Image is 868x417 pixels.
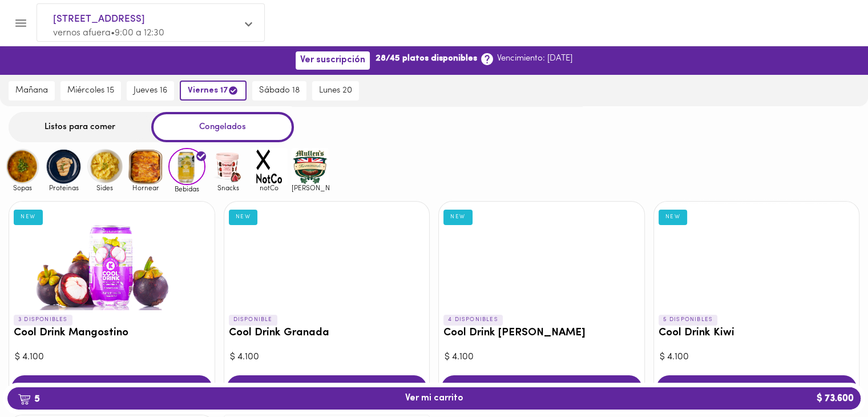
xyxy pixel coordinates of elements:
button: lunes 20 [312,81,359,101]
img: Snacks [209,148,247,185]
div: NEW [229,210,258,224]
button: 5Ver mi carrito$ 73.600 [7,387,861,410]
p: 4 DISPONIBLES [443,315,503,325]
h3: Cool Drink Kiwi [659,327,855,339]
span: jueves 16 [134,86,167,96]
button: COMPRAR [227,375,427,401]
iframe: Messagebird Livechat Widget [802,351,857,406]
span: mañana [15,86,48,96]
button: Ver suscripción [296,51,370,69]
div: NEW [659,210,688,224]
button: COMPRAR [656,375,857,401]
span: Sides [86,184,123,191]
span: Sopas [4,184,41,191]
span: Proteinas [45,184,82,191]
span: miércoles 15 [67,86,114,96]
div: $ 4.100 [445,351,639,364]
img: mullens [292,148,329,185]
h3: Cool Drink Granada [229,327,425,339]
img: Hornear [127,148,164,185]
div: NEW [14,210,43,224]
button: viernes 17 [180,81,247,101]
h3: Cool Drink [PERSON_NAME] [443,327,640,339]
img: Sides [86,148,123,185]
div: $ 4.100 [230,351,424,364]
span: Bebidas [168,185,205,193]
span: Snacks [209,184,247,191]
div: $ 4.100 [660,351,854,364]
span: notCo [251,184,288,191]
div: Congelados [151,112,294,142]
button: mañana [9,81,55,101]
button: COMPRAR [11,375,212,401]
button: miércoles 15 [60,81,121,101]
div: Cool Drink Kiwi [654,202,859,310]
button: jueves 16 [127,81,174,101]
span: [STREET_ADDRESS] [53,12,237,27]
span: [PERSON_NAME] [292,184,329,191]
div: Cool Drink Granada [224,202,430,310]
img: cart.png [18,394,31,405]
h3: Cool Drink Mangostino [14,327,210,339]
button: sábado 18 [252,81,306,101]
span: Ver suscripción [300,55,365,66]
span: Ver mi carrito [405,393,463,404]
button: COMPRAR [441,375,642,401]
div: Cool Drink Mangostino [9,202,215,310]
p: Vencimiento: [DATE] [497,53,572,65]
div: $ 4.100 [15,351,209,364]
span: vernos afuera • 9:00 a 12:30 [53,29,164,38]
button: Menu [7,9,35,37]
div: Cool Drink Manzana Verde [439,202,644,310]
span: Hornear [127,184,164,191]
span: viernes 17 [188,85,239,96]
b: 5 [11,391,47,406]
img: Sopas [4,148,41,185]
span: sábado 18 [259,86,300,96]
div: Listos para comer [9,112,151,142]
img: Proteinas [45,148,82,185]
p: DISPONIBLE [229,315,277,325]
p: 5 DISPONIBLES [659,315,718,325]
img: Bebidas [168,148,205,185]
b: 28/45 platos disponibles [376,53,477,65]
p: 3 DISPONIBLES [14,315,72,325]
img: notCo [251,148,288,185]
div: NEW [443,210,473,224]
span: lunes 20 [319,86,352,96]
